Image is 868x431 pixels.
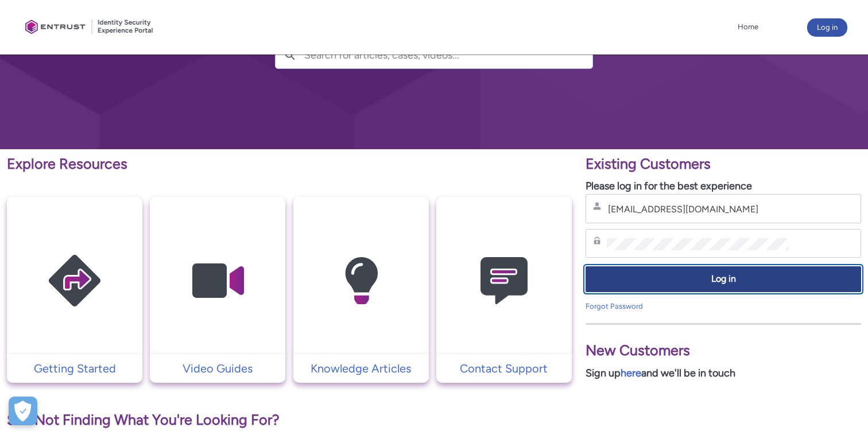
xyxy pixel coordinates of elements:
a: Home [735,18,761,36]
button: Log in [586,266,861,292]
p: Contact Support [442,360,566,377]
button: Open Preferences [9,397,37,425]
p: Video Guides [156,360,280,377]
p: Existing Customers [586,153,861,175]
p: Explore Resources [7,153,572,175]
img: Contact Support [449,219,559,343]
p: New Customers [586,340,861,362]
a: Contact Support [436,360,572,377]
a: Video Guides [150,360,285,377]
p: Still Not Finding What You're Looking For? [7,409,572,431]
p: Sign up and we'll be in touch [586,366,861,381]
img: Knowledge Articles [307,219,416,343]
a: Getting Started [7,360,142,377]
p: Please log in for the best experience [586,178,861,194]
button: Log in [807,18,847,37]
span: Log in [593,273,854,286]
a: Forgot Password [586,302,643,310]
p: Knowledge Articles [299,360,423,377]
a: here [621,367,641,379]
p: Getting Started [13,360,137,377]
a: Knowledge Articles [293,360,429,377]
img: Getting Started [20,219,129,343]
input: Username [607,203,789,215]
div: Cookie Preferences [9,397,37,425]
img: Video Guides [163,219,272,343]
